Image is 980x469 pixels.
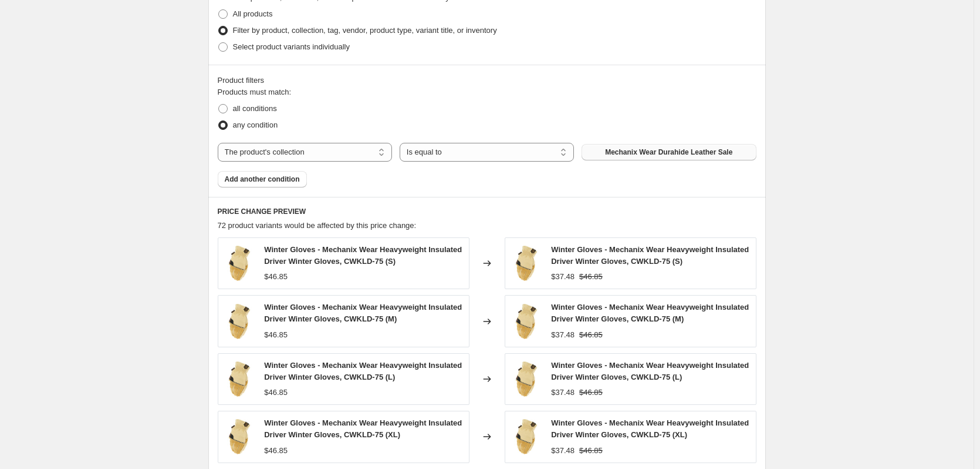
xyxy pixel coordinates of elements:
span: Winter Gloves - Mechanix Wear Heavyweight Insulated Driver Winter Gloves, CWKLD-75 (XL) [551,418,749,439]
span: Add another condition [225,175,300,184]
strike: $46.85 [579,387,603,398]
span: Select product variants individually [233,42,350,51]
img: AnyConv.com__CWKLD-75_6a0ae95e-47c1-4180-88d6-dbdcc84a4d1c_80x.jpg [224,419,255,454]
button: Mechanix Wear Durahide Leather Sale [582,144,756,160]
img: AnyConv.com__CWKLD-75_6a0ae95e-47c1-4180-88d6-dbdcc84a4d1c_80x.jpg [511,246,542,281]
img: AnyConv.com__CWKLD-75_6a0ae95e-47c1-4180-88d6-dbdcc84a4d1c_80x.jpg [224,246,255,281]
span: Winter Gloves - Mechanix Wear Heavyweight Insulated Driver Winter Gloves, CWKLD-75 (L) [551,361,749,381]
span: Winter Gloves - Mechanix Wear Heavyweight Insulated Driver Winter Gloves, CWKLD-75 (S) [264,245,462,266]
span: Winter Gloves - Mechanix Wear Heavyweight Insulated Driver Winter Gloves, CWKLD-75 (L) [264,361,462,381]
button: Add another condition [218,171,307,187]
strike: $46.85 [579,329,603,341]
div: $37.48 [551,387,575,398]
div: $46.85 [264,271,288,283]
img: AnyConv.com__CWKLD-75_6a0ae95e-47c1-4180-88d6-dbdcc84a4d1c_80x.jpg [511,419,542,454]
img: AnyConv.com__CWKLD-75_6a0ae95e-47c1-4180-88d6-dbdcc84a4d1c_80x.jpg [224,304,255,339]
div: $46.85 [264,329,288,341]
span: Products must match: [218,88,292,96]
span: any condition [233,120,278,129]
img: AnyConv.com__CWKLD-75_6a0ae95e-47c1-4180-88d6-dbdcc84a4d1c_80x.jpg [511,361,542,397]
div: $37.48 [551,329,575,341]
h6: PRICE CHANGE PREVIEW [218,207,756,216]
strike: $46.85 [579,445,603,457]
span: All products [233,9,273,18]
span: Mechanix Wear Durahide Leather Sale [605,148,732,157]
span: Winter Gloves - Mechanix Wear Heavyweight Insulated Driver Winter Gloves, CWKLD-75 (M) [264,303,462,323]
img: AnyConv.com__CWKLD-75_6a0ae95e-47c1-4180-88d6-dbdcc84a4d1c_80x.jpg [224,361,255,397]
img: AnyConv.com__CWKLD-75_6a0ae95e-47c1-4180-88d6-dbdcc84a4d1c_80x.jpg [511,304,542,339]
span: 72 product variants would be affected by this price change: [218,221,417,230]
div: $37.48 [551,271,575,283]
div: $46.85 [264,445,288,457]
span: Filter by product, collection, tag, vendor, product type, variant title, or inventory [233,26,497,35]
div: $37.48 [551,445,575,457]
span: Winter Gloves - Mechanix Wear Heavyweight Insulated Driver Winter Gloves, CWKLD-75 (M) [551,303,749,323]
span: Winter Gloves - Mechanix Wear Heavyweight Insulated Driver Winter Gloves, CWKLD-75 (XL) [264,418,462,439]
span: all conditions [233,104,277,113]
strike: $46.85 [579,271,603,283]
div: Product filters [218,75,756,86]
div: $46.85 [264,387,288,398]
span: Winter Gloves - Mechanix Wear Heavyweight Insulated Driver Winter Gloves, CWKLD-75 (S) [551,245,749,266]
